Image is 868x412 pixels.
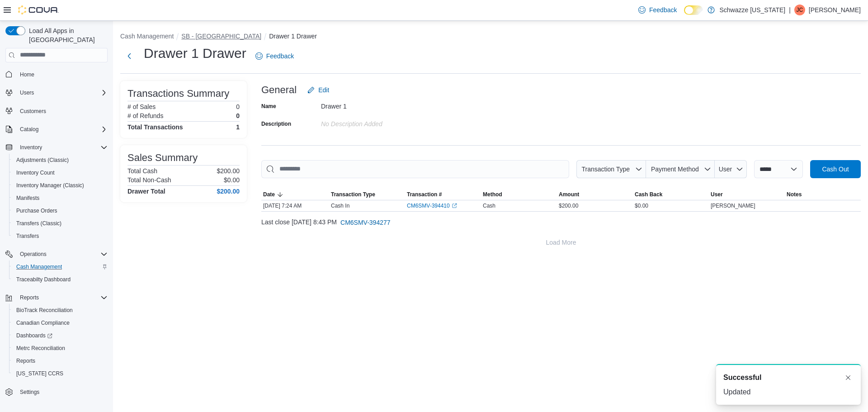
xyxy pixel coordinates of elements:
span: Feedback [649,5,677,14]
button: SB - [GEOGRAPHIC_DATA] [181,33,261,40]
p: Cash In [331,202,349,209]
span: Reports [13,355,108,366]
button: Inventory [16,142,46,153]
a: Inventory Manager (Classic) [13,180,88,191]
h4: $200.00 [217,188,240,195]
span: Purchase Orders [16,207,57,214]
p: [PERSON_NAME] [809,5,861,15]
button: User [709,189,785,200]
div: Drawer 1 [321,99,442,110]
span: JC [797,5,803,15]
span: Dark Mode [684,15,684,15]
button: Reports [16,292,42,303]
button: Reports [9,355,111,367]
button: Transfers (Classic) [9,217,111,230]
button: Catalog [16,124,42,135]
a: Adjustments (Classic) [13,155,72,166]
span: Cash [483,202,495,209]
span: Manifests [16,194,39,202]
button: Date [261,189,329,200]
button: Load More [261,233,861,251]
button: Metrc Reconciliation [9,342,111,355]
h6: # of Sales [127,103,156,110]
button: Manifests [9,192,111,204]
span: Transfers [16,232,39,240]
span: Users [16,87,108,98]
a: Customers [16,106,50,117]
span: Reports [16,292,108,303]
a: Manifests [13,193,43,204]
span: Edit [318,85,329,95]
span: Inventory Count [13,167,108,178]
a: BioTrack Reconciliation [13,305,76,316]
div: Notification [723,372,854,383]
button: Payment Method [646,160,715,178]
div: Last close [DATE] 8:43 PM [261,213,861,232]
span: Metrc Reconciliation [13,343,108,354]
span: Cash Back [635,191,662,198]
span: BioTrack Reconciliation [16,307,73,314]
button: Method [481,189,557,200]
p: $0.00 [224,176,240,184]
a: Feedback [252,47,297,65]
p: Schwazze [US_STATE] [719,5,785,15]
h4: 1 [236,123,240,131]
a: Transfers (Classic) [13,218,65,229]
div: Updated [723,387,854,398]
span: Transaction Type [581,166,630,173]
button: Reports [2,291,111,304]
a: Dashboards [13,330,56,341]
span: Purchase Orders [13,205,108,216]
span: Dashboards [16,332,52,339]
span: Operations [16,249,108,260]
button: Purchase Orders [9,204,111,217]
h4: Total Transactions [127,123,183,131]
span: Inventory [20,144,42,151]
span: Canadian Compliance [13,317,108,328]
span: Transfers [13,231,108,242]
button: Home [2,68,111,81]
span: User [719,166,732,173]
span: Catalog [20,126,38,133]
button: Cash Management [120,33,174,40]
button: Traceabilty Dashboard [9,273,111,286]
button: Transaction Type [576,160,646,178]
button: Users [2,86,111,99]
span: Washington CCRS [13,368,108,379]
span: Notes [787,191,802,198]
img: Cova [18,5,59,14]
label: Description [261,120,291,128]
a: Canadian Compliance [13,317,73,328]
span: Payment Method [651,166,699,173]
nav: An example of EuiBreadcrumbs [120,32,861,43]
h3: Transactions Summary [127,88,229,99]
button: Edit [304,81,333,99]
p: 0 [236,103,240,110]
button: Customers [2,104,111,118]
span: [PERSON_NAME] [711,202,755,209]
button: Cash Out [810,160,861,178]
span: Date [263,191,275,198]
h6: # of Refunds [127,112,163,119]
h3: Sales Summary [127,152,198,163]
span: Adjustments (Classic) [16,156,69,164]
div: No Description added [321,117,442,128]
span: CM6SMV-394277 [340,218,391,227]
a: CM6SMV-394410External link [407,202,457,209]
a: [US_STATE] CCRS [13,368,67,379]
span: $200.00 [559,202,578,209]
span: Transfers (Classic) [16,220,61,227]
button: Cash Back [633,189,709,200]
span: Catalog [16,124,108,135]
button: User [715,160,747,178]
span: Inventory Count [16,169,55,176]
span: Traceabilty Dashboard [16,276,71,283]
span: Cash Management [16,263,62,270]
button: Notes [785,189,861,200]
a: Purchase Orders [13,205,61,216]
button: Inventory [2,141,111,154]
a: Metrc Reconciliation [13,343,69,354]
button: [US_STATE] CCRS [9,367,111,380]
button: Transaction Type [329,189,405,200]
span: Canadian Compliance [16,319,70,327]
